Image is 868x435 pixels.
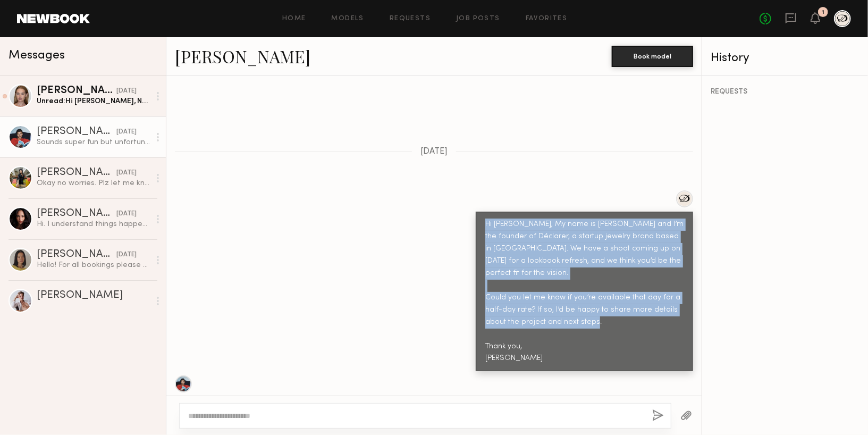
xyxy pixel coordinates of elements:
a: Requests [390,15,431,22]
div: History [711,52,859,64]
div: Okay no worries. Plz let me know! [37,178,150,188]
div: [PERSON_NAME] [37,290,150,301]
div: REQUESTS [711,88,859,96]
div: [DATE] [116,86,137,96]
div: Sounds super fun but unfortunately I’m already booked on [DATE] so can’t make that date work :( [37,137,150,147]
span: Messages [9,49,65,62]
div: [DATE] [116,209,137,219]
div: Hello! For all bookings please email my agent [PERSON_NAME][EMAIL_ADDRESS][PERSON_NAME][PERSON_NA... [37,260,150,270]
a: Book model [612,51,693,60]
div: Hi. I understand things happen so it shouldn’t be a problem switching dates. I would like to conf... [37,219,150,229]
div: Unread: Hi [PERSON_NAME], No worries! Yes, I’m available on the 20th. Looking forward to hearing ... [37,96,150,106]
a: Home [282,15,306,22]
div: [PERSON_NAME] [37,249,116,260]
a: Favorites [526,15,568,22]
div: [DATE] [116,168,137,178]
span: [DATE] [420,147,448,156]
div: [PERSON_NAME] [37,127,116,137]
div: [DATE] [116,127,137,137]
a: Models [332,15,364,22]
div: [PERSON_NAME] [37,86,116,96]
div: [PERSON_NAME] [37,168,116,178]
div: [DATE] [116,250,137,260]
div: 1 [822,10,824,15]
a: Job Posts [456,15,500,22]
div: Hi [PERSON_NAME], My name is [PERSON_NAME] and I’m the founder of Déclarer, a startup jewelry bra... [485,219,684,365]
a: [PERSON_NAME] [175,45,310,68]
div: [PERSON_NAME] [37,208,116,219]
button: Book model [612,46,693,67]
